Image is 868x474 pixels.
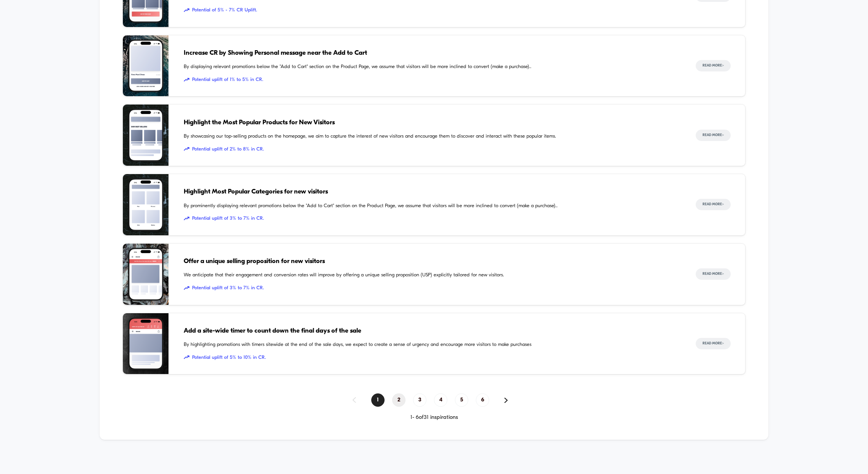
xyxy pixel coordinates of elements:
[184,284,680,292] span: Potential uplift of 3% to 7% in CR.
[184,354,680,361] span: Potential uplift of 5% to 10% in CR.
[184,202,680,210] span: By prominently displaying relevant promotions below the "Add to Cart" section on the Product Page...
[122,414,745,421] div: 1 - 6 of 31 inspirations
[123,313,169,374] img: By highlighting promotions with timers sitewide at the end of the sale days, we expect to create ...
[184,63,680,71] span: By displaying relevant promotions below the "Add to Cart" section on the Product Page, we assume ...
[696,338,731,349] button: Read More>
[123,244,169,305] img: We anticipate that their engagement and conversion rates will improve by offering a unique sellin...
[476,393,489,407] span: 6
[392,393,405,407] span: 2
[455,393,468,407] span: 5
[434,393,447,407] span: 4
[184,341,680,349] span: By highlighting promotions with timers sitewide at the end of the sale days, we expect to create ...
[184,146,680,153] span: Potential uplift of 2% to 8% in CR.
[184,215,680,222] span: Potential uplift of 3% to 7% in CR.
[184,257,680,266] span: Offer a unique selling proposition for new visitors
[696,199,731,210] button: Read More>
[371,393,385,407] span: 1
[123,105,169,166] img: By showcasing our top-selling products on the homepage, we aim to capture the interest of new vis...
[184,326,680,336] span: Add a site-wide timer to count down the final days of the sale
[184,6,680,14] span: Potential of 5% - 7% CR Uplift.
[696,130,731,141] button: Read More>
[696,268,731,280] button: Read More>
[184,271,680,279] span: We anticipate that their engagement and conversion rates will improve by offering a unique sellin...
[696,60,731,71] button: Read More>
[123,35,169,97] img: By displaying relevant promotions below the "Add to Cart" section on the Product Page, we assume ...
[184,48,680,58] span: Increase CR by Showing Personal message near the Add to Cart
[184,76,680,84] span: Potential uplift of 1% to 5% in CR.
[123,174,169,235] img: By prominently displaying relevant promotions below the "Add to Cart" section on the Product Page...
[184,187,680,197] span: Highlight Most Popular Categories for new visitors
[504,398,508,403] img: pagination forward
[184,133,680,140] span: By showcasing our top-selling products on the homepage, we aim to capture the interest of new vis...
[413,393,426,407] span: 3
[184,118,680,128] span: Highlight the Most Popular Products for New Visitors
